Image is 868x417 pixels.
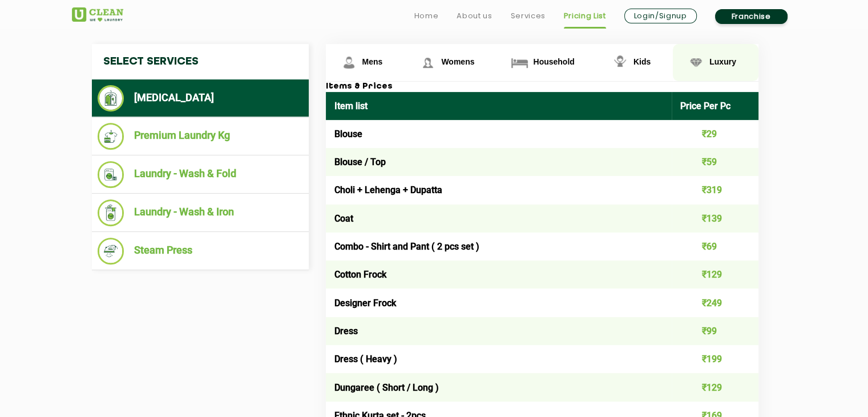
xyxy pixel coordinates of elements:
[326,288,672,316] td: Designer Frock
[98,238,303,264] li: Steam Press
[715,9,788,24] a: Franchise
[98,85,124,111] img: Dry Cleaning
[326,317,672,345] td: Dress
[610,53,630,73] img: Kids
[633,57,651,66] span: Kids
[672,373,758,401] td: ₹129
[709,57,736,66] span: Luxury
[326,205,672,232] td: Coat
[98,161,124,188] img: Laundry - Wash & Fold
[72,7,123,22] img: UClean Laundry and Dry Cleaning
[672,92,758,120] th: Price Per Pc
[326,120,672,148] td: Blouse
[98,199,303,226] li: Laundry - Wash & Iron
[510,53,530,73] img: Household
[672,317,758,345] td: ₹99
[624,9,697,23] a: Login/Signup
[441,57,474,66] span: Womens
[326,260,672,288] td: Cotton Frock
[98,238,124,264] img: Steam Press
[414,9,439,23] a: Home
[326,148,672,176] td: Blouse / Top
[326,373,672,401] td: Dungaree ( Short / Long )
[326,92,672,120] th: Item list
[98,199,124,226] img: Laundry - Wash & Iron
[672,176,758,204] td: ₹319
[326,176,672,204] td: Choli + Lehenga + Dupatta
[98,161,303,188] li: Laundry - Wash & Fold
[672,288,758,316] td: ₹249
[339,53,359,73] img: Mens
[362,57,383,66] span: Mens
[418,53,438,73] img: Womens
[98,85,303,111] li: [MEDICAL_DATA]
[672,148,758,176] td: ₹59
[672,120,758,148] td: ₹29
[672,260,758,288] td: ₹129
[672,232,758,260] td: ₹69
[686,53,706,73] img: Luxury
[92,44,309,79] h4: Select Services
[457,9,492,23] a: About us
[564,9,606,23] a: Pricing List
[326,345,672,373] td: Dress ( Heavy )
[98,123,124,150] img: Premium Laundry Kg
[672,205,758,232] td: ₹139
[326,232,672,260] td: Combo - Shirt and Pant ( 2 pcs set )
[510,9,545,23] a: Services
[98,123,303,150] li: Premium Laundry Kg
[672,345,758,373] td: ₹199
[533,57,574,66] span: Household
[326,82,758,92] h3: Items & Prices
